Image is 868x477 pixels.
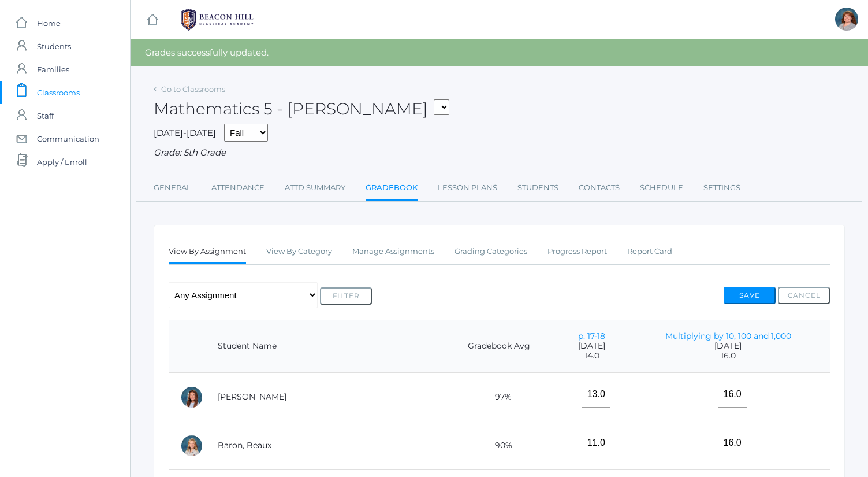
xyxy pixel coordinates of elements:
[37,12,61,35] span: Home
[638,351,818,361] span: 16.0
[835,8,858,31] div: Sarah Bence
[665,331,791,341] a: Multiplying by 10, 100 and 1,000
[154,127,216,138] span: [DATE]-[DATE]
[37,81,80,104] span: Classrooms
[547,240,607,263] a: Progress Report
[37,104,54,127] span: Staff
[154,176,191,199] a: General
[352,240,434,263] a: Manage Assignments
[266,240,332,263] a: View By Category
[438,176,497,199] a: Lesson Plans
[441,421,557,470] td: 90%
[638,341,818,351] span: [DATE]
[778,287,830,304] button: Cancel
[320,287,372,305] button: Filter
[455,240,527,263] a: Grading Categories
[579,176,620,199] a: Contacts
[37,127,99,150] span: Communication
[218,440,271,450] a: Baron, Beaux
[37,35,71,58] span: Students
[206,320,441,373] th: Student Name
[154,100,449,118] h2: Mathematics 5 - [PERSON_NAME]
[169,240,246,265] a: View By Assignment
[441,373,557,421] td: 97%
[441,320,557,373] th: Gradebook Avg
[578,331,605,341] a: p. 17-18
[154,146,845,160] div: Grade: 5th Grade
[37,150,87,173] span: Apply / Enroll
[627,240,672,263] a: Report Card
[174,5,260,34] img: BHCALogos-05-308ed15e86a5a0abce9b8dd61676a3503ac9727e845dece92d48e8588c001991.png
[517,176,558,199] a: Students
[569,341,614,351] span: [DATE]
[161,84,225,94] a: Go to Classrooms
[285,176,345,199] a: Attd Summary
[211,176,265,199] a: Attendance
[640,176,683,199] a: Schedule
[724,287,776,304] button: Save
[366,176,418,201] a: Gradebook
[37,58,69,81] span: Families
[218,391,286,402] a: [PERSON_NAME]
[131,39,868,66] div: Grades successfully updated.
[180,386,203,409] div: Ella Arnold
[569,351,614,361] span: 14.0
[703,176,740,199] a: Settings
[180,434,203,457] div: Beaux Baron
